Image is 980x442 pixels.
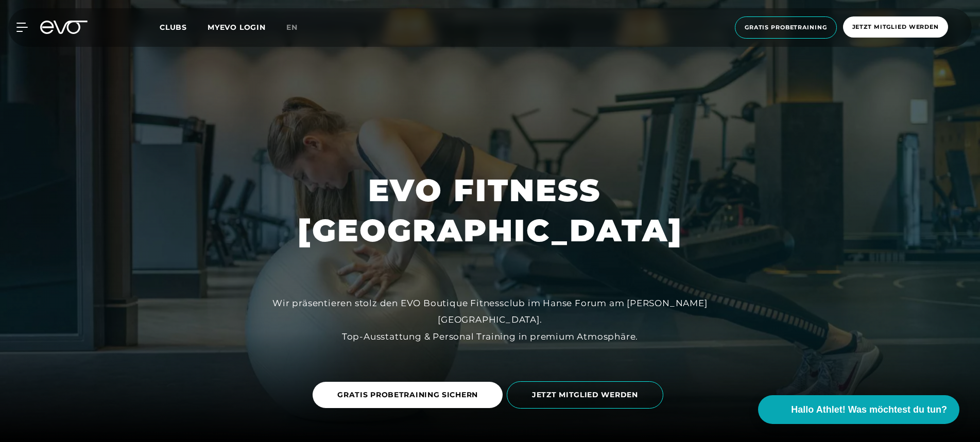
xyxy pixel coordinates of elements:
a: Clubs [160,22,208,32]
span: Gratis Probetraining [745,23,827,32]
span: GRATIS PROBETRAINING SICHERN [337,390,478,400]
a: GRATIS PROBETRAINING SICHERN [313,374,507,416]
a: Jetzt Mitglied werden [840,16,951,39]
a: Gratis Probetraining [732,16,840,39]
h1: EVO FITNESS [GEOGRAPHIC_DATA] [298,170,683,251]
span: Jetzt Mitglied werden [852,23,939,31]
div: Wir präsentieren stolz den EVO Boutique Fitnessclub im Hanse Forum am [PERSON_NAME][GEOGRAPHIC_DA... [259,295,722,345]
span: Clubs [160,23,187,32]
span: en [286,23,298,32]
a: JETZT MITGLIED WERDEN [507,374,667,416]
span: JETZT MITGLIED WERDEN [532,390,638,400]
a: MYEVO LOGIN [208,23,266,32]
button: Hallo Athlet! Was möchtest du tun? [758,395,959,424]
a: en [286,22,310,33]
span: Hallo Athlet! Was möchtest du tun? [791,403,947,417]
